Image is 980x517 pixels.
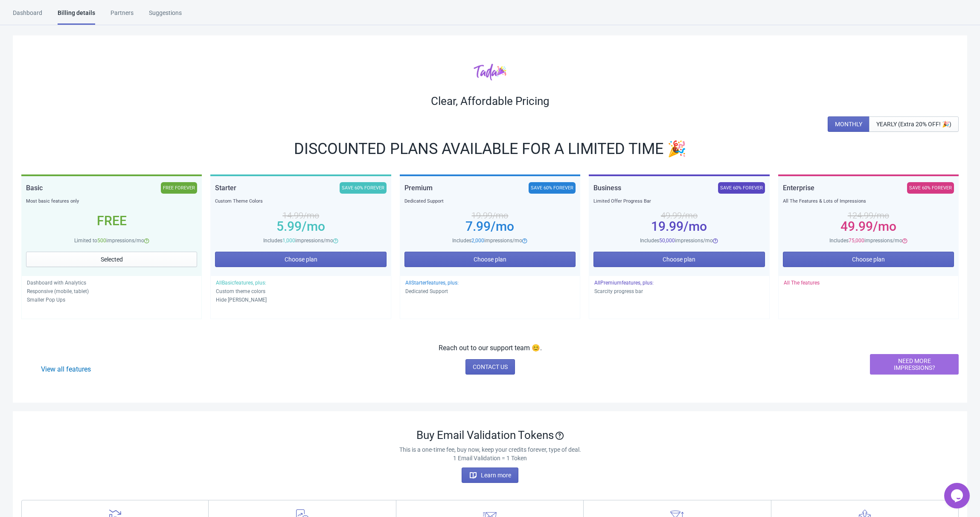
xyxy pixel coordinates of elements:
p: Dedicated Support [405,287,575,296]
span: All Starter features, plus: [405,280,459,286]
span: /mo [873,219,896,234]
div: 49.99 [783,223,954,230]
p: Scarcity progress bar [594,287,764,296]
span: Includes impressions/mo [829,238,902,244]
span: /mo [683,219,707,234]
p: This is a one-time fee, buy now, keep your credits forever, type of deal. [21,445,959,454]
span: NEED MORE IMPRESSIONS? [877,357,951,371]
p: Hide [PERSON_NAME] [216,296,385,304]
p: 1 Email Validation = 1 Token [21,454,959,462]
span: Choose plan [852,256,885,263]
div: Basic [26,182,43,194]
div: 19.99 /mo [404,212,576,219]
span: Learn more [469,471,511,479]
button: Choose plan [593,252,765,267]
p: Smaller Pop Ups [27,296,196,304]
span: Choose plan [285,256,317,263]
div: SAVE 60% FOREVER [718,182,765,194]
span: /mo [491,219,514,234]
div: Clear, Affordable Pricing [21,94,959,108]
span: YEARLY (Extra 20% OFF! 🎉) [876,121,951,128]
a: CONTACT US [465,359,515,375]
div: Suggestions [149,9,182,23]
div: Limited to impressions/mo [26,236,197,245]
span: 50,000 [659,238,675,244]
span: Selected [101,256,123,263]
div: SAVE 60% FOREVER [340,182,387,194]
span: Choose plan [663,256,695,263]
div: Buy Email Validation Tokens [21,428,959,442]
div: Free [26,218,197,224]
span: Choose plan [474,256,506,263]
p: Reach out to our support team 😊. [439,343,542,353]
div: SAVE 60% FOREVER [907,182,954,194]
button: Selected [26,252,197,267]
span: Includes impressions/mo [263,238,333,244]
span: /mo [302,219,325,234]
div: Dashboard [13,9,42,23]
div: Premium [404,182,433,194]
span: All Basic features, plus: [216,280,266,286]
div: 5.99 [215,223,386,230]
span: 2,000 [471,238,484,244]
p: Dashboard with Analytics [27,279,196,287]
span: MONTHLY [835,121,862,128]
div: Dedicated Support [404,197,576,206]
button: Choose plan [404,252,576,267]
button: NEED MORE IMPRESSIONS? [870,354,959,375]
div: All The Features & Lots of Impressions [783,197,954,206]
div: Limited Offer Progress Bar [593,197,765,206]
div: 49.99 /mo [593,212,765,219]
span: All Premium features, plus: [594,280,654,286]
span: 1,000 [282,238,295,244]
img: tadacolor.png [474,63,506,81]
div: Partners [111,9,134,23]
span: Includes impressions/mo [640,238,713,244]
div: DISCOUNTED PLANS AVAILABLE FOR A LIMITED TIME 🎉 [21,142,959,156]
button: YEARLY (Extra 20% OFF! 🎉) [869,116,959,132]
div: 7.99 [404,223,576,230]
span: 75,000 [849,238,864,244]
div: Starter [215,182,236,194]
span: CONTACT US [473,363,508,370]
button: Choose plan [783,252,954,267]
span: Includes impressions/mo [452,238,522,244]
div: Most basic features only [26,197,197,206]
div: 14.99 /mo [215,212,386,219]
button: MONTHLY [828,116,869,132]
div: Enterprise [783,182,814,194]
div: 124.99 /mo [783,212,954,219]
iframe: chat widget [944,483,971,508]
p: Custom theme colors [216,287,385,296]
div: FREE FOREVER [161,182,197,194]
button: Learn more [462,468,518,483]
a: View all features [41,365,91,373]
p: Responsive (mobile, tablet) [27,287,196,296]
div: SAVE 60% FOREVER [529,182,576,194]
div: Billing details [58,9,95,25]
div: Custom Theme Colors [215,197,386,206]
span: 500 [97,238,106,244]
div: 19.99 [593,223,765,230]
span: All The features [784,280,820,286]
div: Business [593,182,621,194]
button: Choose plan [215,252,386,267]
